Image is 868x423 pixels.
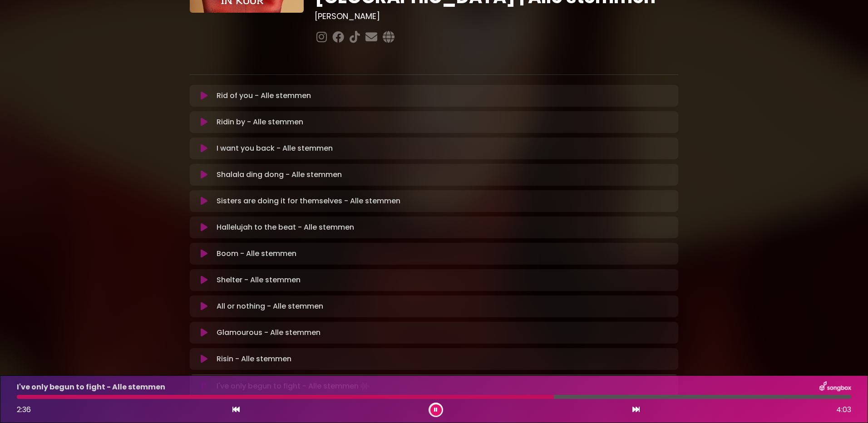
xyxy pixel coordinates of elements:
[315,11,678,21] h3: [PERSON_NAME]
[217,301,323,312] p: All or nothing - Alle stemmen
[217,275,301,285] p: Shelter - Alle stemmen
[17,382,165,393] p: I've only begun to fight - Alle stemmen
[217,143,333,154] p: I want you back - Alle stemmen
[217,354,291,364] p: Risin - Alle stemmen
[217,169,342,180] p: Shalala ding dong - Alle stemmen
[836,404,851,415] span: 4:03
[217,222,354,233] p: Hallelujah to the beat - Alle stemmen
[217,90,311,101] p: Rid of you - Alle stemmen
[819,381,851,393] img: songbox-logo-white.png
[217,196,400,207] p: Sisters are doing it for themselves - Alle stemmen
[217,248,296,259] p: Boom - Alle stemmen
[217,327,321,338] p: Glamourous - Alle stemmen
[217,117,303,128] p: Ridin by - Alle stemmen
[17,404,31,415] span: 2:36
